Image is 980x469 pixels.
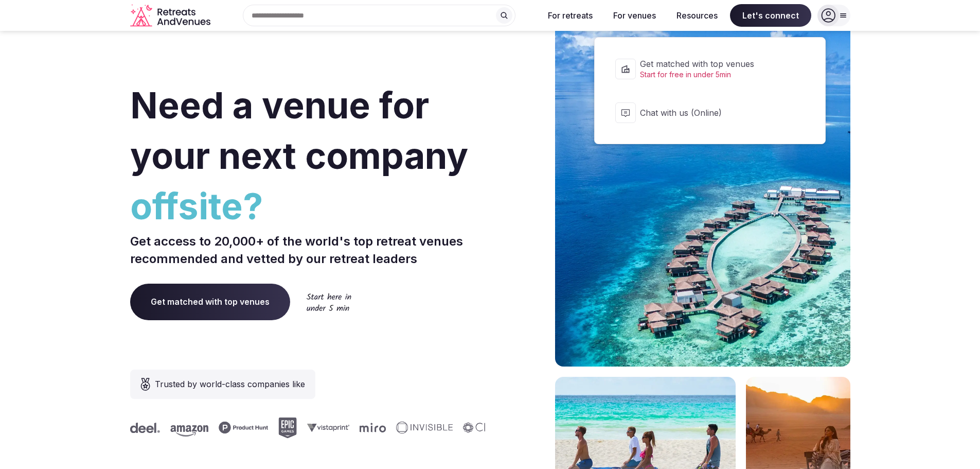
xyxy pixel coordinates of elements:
[605,4,664,27] button: For venues
[155,378,305,390] span: Trusted by world-class companies like
[668,4,726,27] button: Resources
[540,4,601,27] button: For retreats
[640,70,793,80] span: Start for free in under 5min
[130,233,486,267] p: Get access to 20,000+ of the world's top retreat venues recommended and vetted by our retreat lea...
[358,423,384,432] svg: Miro company logo
[277,418,295,438] svg: Epic Games company logo
[130,284,290,320] a: Get matched with top venues
[640,107,793,118] span: Chat with us (Online)
[130,4,212,27] svg: Retreats and Venues company logo
[605,92,815,133] button: Chat with us (Online)
[129,423,158,433] svg: Deel company logo
[130,181,486,232] span: offsite?
[730,4,811,27] span: Let's connect
[307,293,351,311] img: Start here in under 5 min
[640,58,793,70] span: Get matched with top venues
[130,4,212,27] a: Visit the homepage
[306,423,348,432] svg: Vistaprint company logo
[605,48,815,90] a: Get matched with top venuesStart for free in under 5min
[395,422,451,434] svg: Invisible company logo
[130,83,468,178] span: Need a venue for your next company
